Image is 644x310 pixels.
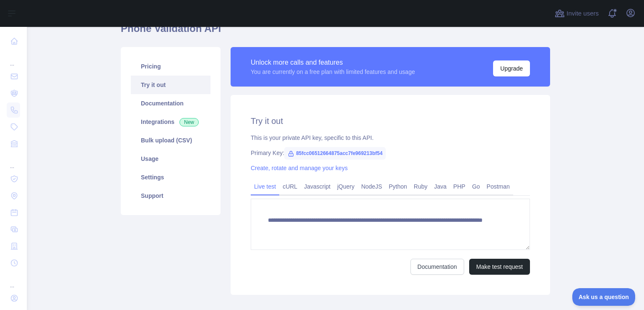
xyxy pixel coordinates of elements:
div: ... [7,153,20,170]
div: This is your private API key, specific to this API. [251,134,530,142]
span: New [179,118,199,126]
div: ... [7,50,20,67]
a: PHP [450,180,469,193]
button: Invite users [553,7,600,20]
a: NodeJS [358,180,385,193]
span: 85fcc06512664875acc7fe969213bf54 [284,147,386,160]
iframe: Toggle Customer Support [572,288,636,306]
button: Make test request [469,259,530,275]
a: Bulk upload (CSV) [131,131,210,150]
span: Invite users [566,9,599,18]
a: Ruby [410,180,431,193]
h2: Try it out [251,115,530,127]
a: Live test [251,180,279,193]
h1: Phone Validation API [121,22,550,42]
a: Postman [483,180,513,193]
div: You are currently on a free plan with limited features and usage [251,68,415,76]
button: Upgrade [493,60,530,76]
a: Usage [131,150,210,168]
a: cURL [279,180,301,193]
a: jQuery [334,180,358,193]
a: Try it out [131,76,210,94]
a: Documentation [131,94,210,113]
a: Documentation [410,259,464,275]
div: Primary Key: [251,149,530,157]
a: Create, rotate and manage your keys [251,165,348,171]
a: Java [431,180,450,193]
a: Go [469,180,483,193]
a: Integrations New [131,113,210,131]
div: Unlock more calls and features [251,58,415,68]
a: Support [131,187,210,205]
a: Pricing [131,57,210,76]
a: Settings [131,168,210,187]
a: Javascript [301,180,334,193]
div: ... [7,272,20,289]
a: Python [385,180,410,193]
